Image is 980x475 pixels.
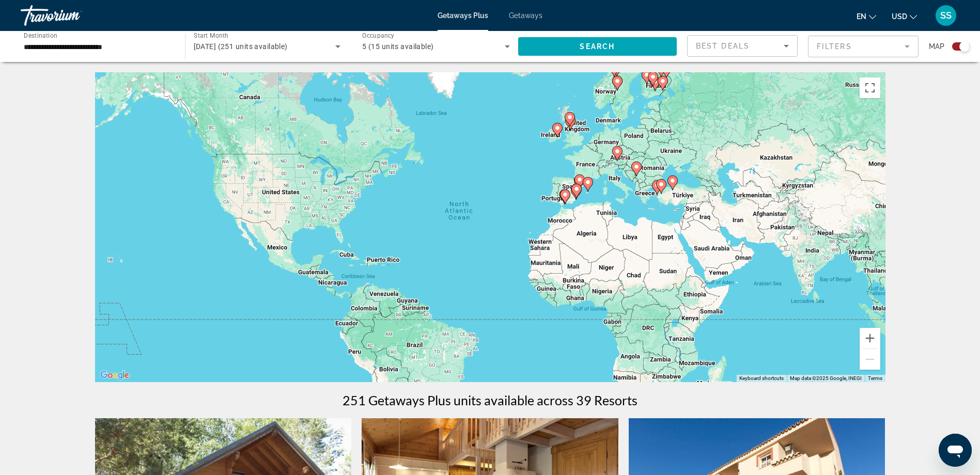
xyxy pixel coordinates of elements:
[739,375,784,382] button: Keyboard shortcuts
[932,5,959,26] button: User Menu
[860,328,880,349] button: Zoom in
[362,32,395,39] span: Occupancy
[860,349,880,370] button: Zoom out
[98,369,132,382] a: Open this area in Google Maps (opens a new window)
[21,2,124,29] a: Travorium
[343,392,637,408] h1: 251 Getaways Plus units available across 39 Resorts
[892,9,917,24] button: Change currency
[790,375,862,381] span: Map data ©2025 Google, INEGI
[98,369,132,382] img: Google
[868,375,882,381] a: Terms (opens in new tab)
[696,40,789,52] mat-select: Sort by
[929,39,944,54] span: Map
[808,35,919,58] button: Filter
[860,77,880,98] button: Toggle fullscreen view
[857,9,876,24] button: Change language
[24,31,57,39] span: Destination
[194,32,228,39] span: Start Month
[696,42,750,50] span: Best Deals
[939,434,972,467] iframe: Button to launch messaging window
[194,42,288,51] span: [DATE] (251 units available)
[438,11,488,20] a: Getaways Plus
[892,12,907,21] span: USD
[518,37,677,56] button: Search
[509,11,542,20] a: Getaways
[857,12,866,21] span: en
[362,42,434,51] span: 5 (15 units available)
[940,10,952,21] span: SS
[580,42,615,51] span: Search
